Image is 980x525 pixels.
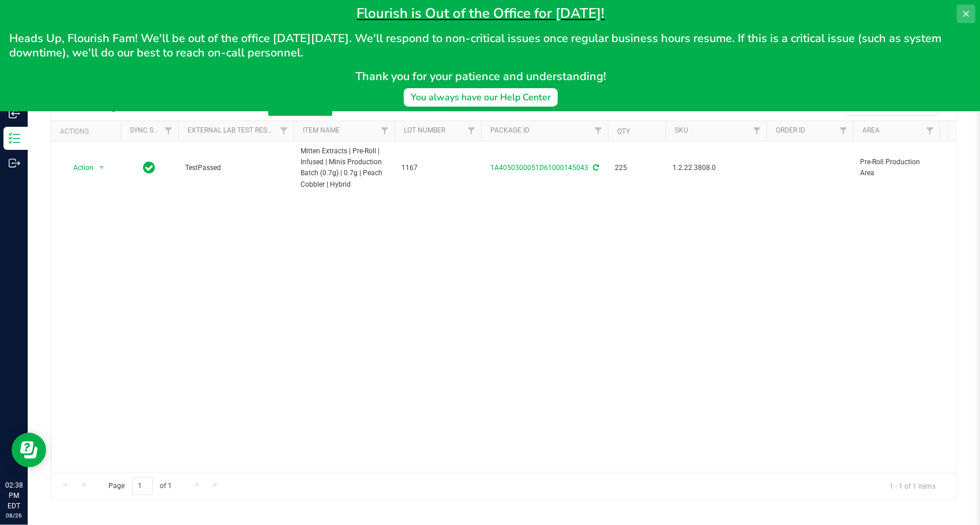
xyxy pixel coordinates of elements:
[673,163,760,173] span: 1.2.22.3808.0
[9,108,20,119] inline-svg: Inbound
[462,121,481,141] a: Filter
[63,160,94,176] span: Action
[185,163,287,173] span: TestPassed
[834,121,853,141] a: Filter
[301,146,388,190] span: Mitten Extracts | Pre-Roll | Infused | Minis Production Batch (0.7g) | 0.7g | Peach Cobbler | Hybrid
[880,477,945,494] span: 1 - 1 of 1 items
[411,90,551,104] div: You always have our Help Center
[9,31,944,61] span: Heads Up, Flourish Fam! We'll be out of the office [DATE][DATE]. We'll respond to non-critical is...
[615,163,659,173] span: 225
[490,164,588,172] a: 1A4050300051D61000145043
[187,126,278,134] a: External Lab Test Result
[95,160,109,176] span: select
[144,160,156,176] span: In Sync
[404,126,445,134] a: Lot Number
[355,69,606,84] span: Thank you for your patience and understanding!
[130,126,174,134] a: Sync Status
[12,433,46,467] iframe: Resource center
[5,480,22,511] p: 02:38 PM EDT
[589,121,608,141] a: Filter
[748,121,767,141] a: Filter
[60,127,116,135] div: Actions
[617,127,630,135] a: Qty
[303,126,340,134] a: Item Name
[675,126,688,134] a: SKU
[591,164,599,172] span: Sync from Compliance System
[9,157,20,169] inline-svg: Outbound
[401,163,474,173] span: 1167
[860,157,933,179] span: Pre-Roll Production Area
[776,126,805,134] a: Order Id
[376,121,395,141] a: Filter
[9,133,20,144] inline-svg: Inventory
[357,4,605,22] span: Flourish is Out of the Office for [DATE]!
[490,126,530,134] a: Package ID
[159,121,178,141] a: Filter
[275,121,294,141] a: Filter
[99,477,182,495] span: Page of 1
[5,511,22,520] p: 08/26
[862,126,880,134] a: Area
[132,477,153,495] input: 1
[921,121,940,141] a: Filter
